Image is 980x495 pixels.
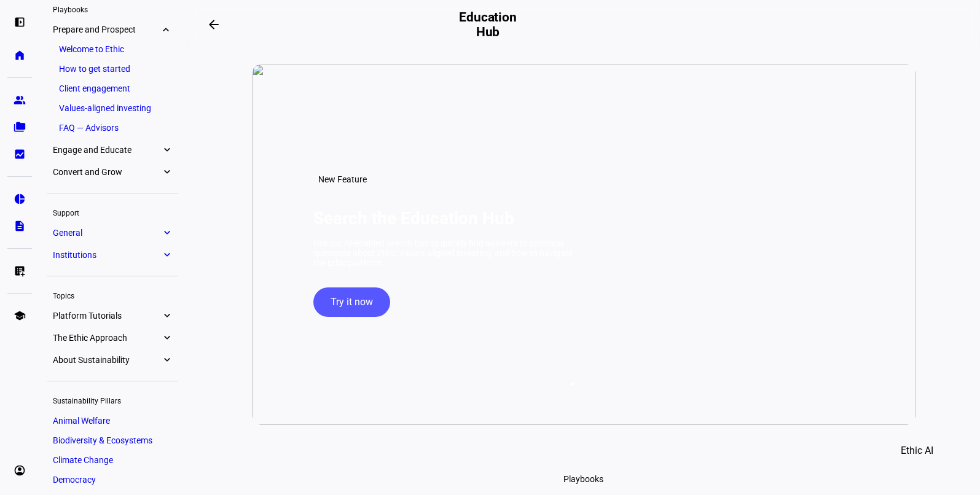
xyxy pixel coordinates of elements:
[7,115,32,139] a: folder_copy
[563,474,603,484] div: Playbooks
[47,451,178,469] a: Climate Change
[7,88,32,112] a: group
[53,475,96,485] span: Democracy
[161,310,172,322] eth-mat-symbol: expand_more
[47,391,178,408] div: Sustainability Pillars
[47,471,178,488] a: Democracy
[53,228,161,238] span: General
[47,246,178,263] a: Institutionsexpand_more
[7,43,32,68] a: home
[318,174,367,184] span: New Feature
[161,249,172,261] eth-mat-symbol: expand_more
[14,49,26,61] eth-mat-symbol: home
[456,10,519,39] h2: Education Hub
[161,144,172,156] eth-mat-symbol: expand_more
[53,333,161,343] span: The Ethic Approach
[14,193,26,205] eth-mat-symbol: pie_chart
[47,203,178,220] div: Support
[14,94,26,106] eth-mat-symbol: group
[14,16,26,28] eth-mat-symbol: left_panel_open
[14,265,26,277] eth-mat-symbol: list_alt_add
[7,142,32,166] a: bid_landscape
[53,355,161,365] span: About Sustainability
[14,220,26,232] eth-mat-symbol: description
[901,436,933,466] span: Ethic AI
[47,412,178,429] a: Animal Welfare
[313,208,514,228] h1: Search the Education Hub
[206,17,221,32] mat-icon: arrow_backwards
[53,435,152,445] span: Biodiversity & Ecosystems
[53,80,172,97] a: Client engagement
[7,214,32,238] a: description
[53,25,161,34] span: Prepare and Prospect
[14,310,26,322] eth-mat-symbol: school
[53,416,110,426] span: Animal Welfare
[47,432,178,449] a: Biodiversity & Ecosystems
[161,23,172,36] eth-mat-symbol: expand_more
[53,311,161,321] span: Platform Tutorials
[161,166,172,178] eth-mat-symbol: expand_more
[53,41,172,58] a: Welcome to Ethic
[161,354,172,366] eth-mat-symbol: expand_more
[14,121,26,133] eth-mat-symbol: folder_copy
[884,436,951,466] button: Ethic AI
[7,187,32,211] a: pie_chart
[14,464,26,477] eth-mat-symbol: account_circle
[14,148,26,160] eth-mat-symbol: bid_landscape
[53,99,172,117] a: Values-aligned investing
[47,224,178,241] a: Generalexpand_more
[47,286,178,303] div: Topics
[53,167,161,177] span: Convert and Grow
[53,60,172,77] a: How to get started
[331,287,373,317] span: Try it now
[53,250,161,260] span: Institutions
[313,238,578,268] div: Use our AI-enabled search tool to quickly find answers to common questions about Ethic, values-al...
[53,455,113,465] span: Climate Change
[53,145,161,155] span: Engage and Educate
[161,332,172,344] eth-mat-symbol: expand_more
[161,227,172,239] eth-mat-symbol: expand_more
[313,287,390,317] button: Try it now
[53,119,172,136] a: FAQ — Advisors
